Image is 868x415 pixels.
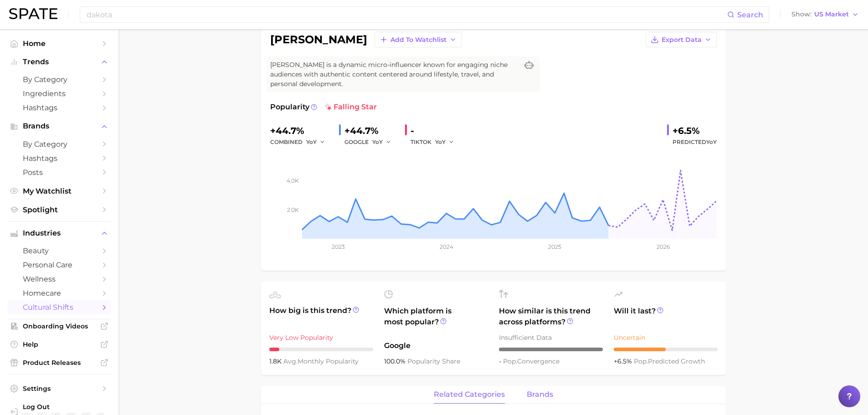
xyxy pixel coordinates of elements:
div: +44.7% [270,123,332,138]
span: Posts [23,168,96,177]
img: SPATE [9,8,57,19]
span: Popularity [270,102,309,113]
span: [PERSON_NAME] is a dynamic micro-influencer known for engaging niche audiences with authentic con... [270,60,518,89]
span: Which platform is most popular? [384,306,488,336]
tspan: 2025 [548,243,561,250]
span: monthly popularity [283,357,359,365]
a: Ingredients [7,87,111,101]
input: Search here for a brand, industry, or ingredient [86,7,727,22]
span: YoY [706,138,717,145]
span: personal care [23,261,96,269]
button: YoY [372,137,392,148]
button: Industries [7,226,111,240]
span: predicted growth [634,357,705,365]
span: +6.5% [614,357,634,365]
span: US Market [814,12,849,17]
span: Log Out [23,403,133,411]
span: beauty [23,246,96,255]
button: Trends [7,55,111,69]
span: Industries [23,229,96,237]
div: 1 / 10 [269,348,373,351]
div: combined [270,137,332,148]
span: popularity share [407,357,460,365]
span: by Category [23,75,96,84]
span: Product Releases [23,359,96,367]
div: - [411,123,461,138]
div: Insufficient Data [499,332,603,343]
div: – / 10 [499,348,603,351]
span: Show [791,12,812,17]
span: Hashtags [23,103,96,112]
span: - [499,357,503,365]
div: 5 / 10 [614,348,718,351]
a: Hashtags [7,151,111,165]
span: Spotlight [23,205,96,214]
a: personal care [7,258,111,272]
span: How big is this trend? [269,305,373,328]
a: Hashtags [7,101,111,115]
a: Spotlight [7,203,111,217]
span: falling star [324,102,377,113]
span: Settings [23,384,96,393]
span: Google [384,340,488,351]
span: Help [23,340,96,348]
span: Add to Watchlist [390,36,447,44]
span: brands [527,390,553,399]
button: YoY [435,137,455,148]
div: +6.5% [673,123,717,138]
tspan: 2023 [331,243,344,250]
a: Settings [7,382,111,395]
button: Brands [7,119,111,133]
span: related categories [434,390,505,399]
span: Home [23,39,96,48]
img: falling star [324,103,332,111]
div: TIKTOK [411,137,461,148]
span: How similar is this trend across platforms? [499,306,603,328]
h1: [PERSON_NAME] [270,34,367,45]
span: 1.8k [269,357,283,365]
span: Predicted [673,137,717,148]
span: YoY [306,138,317,146]
div: +44.7% [344,123,398,138]
abbr: popularity index [634,357,648,365]
div: GOOGLE [344,137,398,148]
span: Will it last? [614,306,718,328]
abbr: popularity index [503,357,517,365]
a: by Category [7,72,111,87]
a: Home [7,36,111,51]
a: Help [7,338,111,351]
span: homecare [23,289,96,297]
span: YoY [435,138,446,146]
span: 100.0% [384,357,407,365]
span: Search [737,10,763,19]
span: YoY [372,138,383,146]
tspan: 2024 [439,243,453,250]
a: Onboarding Videos [7,319,111,333]
a: homecare [7,286,111,300]
span: by Category [23,140,96,149]
a: Posts [7,165,111,179]
span: wellness [23,275,96,283]
span: Hashtags [23,154,96,163]
a: cultural shifts [7,300,111,314]
span: Brands [23,122,96,130]
a: beauty [7,244,111,258]
span: Trends [23,58,96,66]
abbr: average [283,357,298,365]
div: Very Low Popularity [269,332,373,343]
button: YoY [306,137,326,148]
span: Export Data [662,36,702,44]
span: convergence [503,357,560,365]
a: wellness [7,272,111,286]
tspan: 2026 [656,243,669,250]
a: Product Releases [7,356,111,369]
a: My Watchlist [7,184,111,198]
button: Add to Watchlist [375,32,462,47]
span: My Watchlist [23,187,96,195]
button: Export Data [646,32,717,47]
button: ShowUS Market [789,9,861,20]
span: Onboarding Videos [23,322,96,330]
span: cultural shifts [23,303,96,312]
span: Ingredients [23,89,96,98]
a: by Category [7,137,111,151]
